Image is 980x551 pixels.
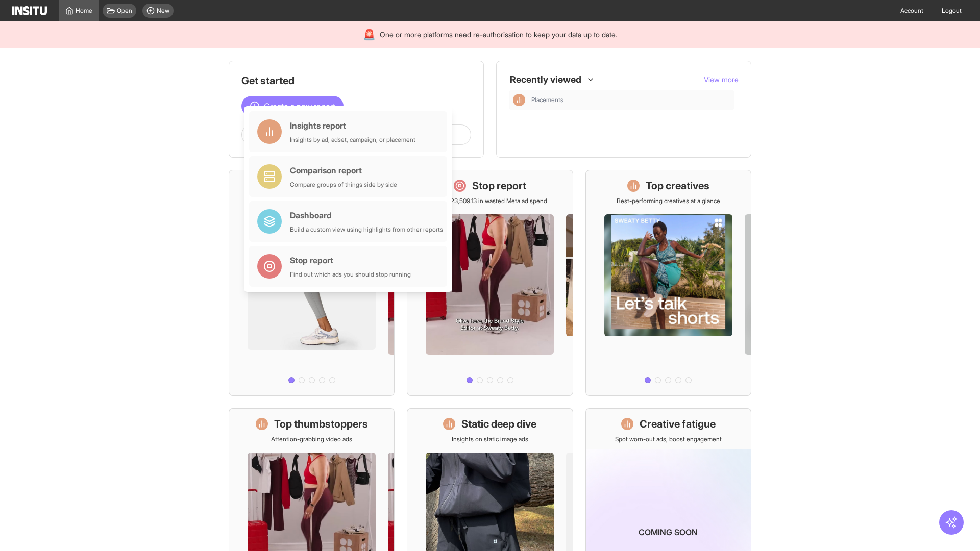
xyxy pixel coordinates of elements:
[704,74,739,85] button: View more
[531,96,563,104] span: Placements
[290,254,411,266] div: Stop report
[380,30,617,40] span: One or more platforms need re-authorisation to keep your data up to date.
[407,170,573,396] a: Stop reportSave £23,509.13 in wasted Meta ad spend
[290,270,411,279] div: Find out which ads you should stop running
[585,170,751,396] a: Top creativesBest-performing creatives at a glance
[290,119,415,132] div: Insights report
[157,7,169,15] span: New
[432,197,547,205] p: Save £23,509.13 in wasted Meta ad spend
[646,179,709,193] h1: Top creatives
[274,417,368,431] h1: Top thumbstoppers
[617,197,720,205] p: Best-performing creatives at a glance
[290,164,397,177] div: Comparison report
[12,6,47,15] img: Logo
[363,28,376,42] div: 🚨
[241,73,471,88] h1: Get started
[117,7,132,15] span: Open
[264,100,335,112] span: Create a new report
[513,94,525,106] div: Insights
[229,170,395,396] a: What's live nowSee all active ads instantly
[241,96,344,116] button: Create a new report
[290,136,415,144] div: Insights by ad, adset, campaign, or placement
[704,75,739,84] span: View more
[271,435,352,443] p: Attention-grabbing video ads
[76,7,92,15] span: Home
[461,417,536,431] h1: Static deep dive
[452,435,528,443] p: Insights on static image ads
[472,179,526,193] h1: Stop report
[290,209,443,221] div: Dashboard
[290,181,397,189] div: Compare groups of things side by side
[531,96,730,104] span: Placements
[290,226,443,234] div: Build a custom view using highlights from other reports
